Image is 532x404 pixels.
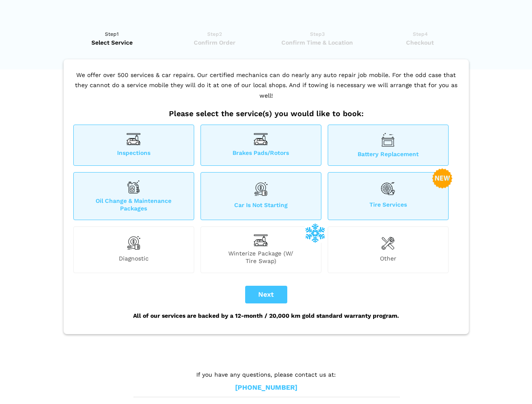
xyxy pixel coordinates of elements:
button: Next [245,286,287,303]
span: Battery Replacement [328,150,448,158]
h2: Please select the service(s) you would like to book: [71,109,461,118]
span: Inspections [74,149,194,158]
span: Select Service [64,38,161,47]
p: We offer over 500 services & car repairs. Our certified mechanics can do nearly any auto repair j... [71,70,461,109]
span: Car is not starting [201,201,321,212]
span: Confirm Order [166,38,263,47]
a: Step1 [64,30,161,47]
span: Other [328,255,448,265]
img: winterize-icon_1.png [305,223,325,243]
span: Tire Services [328,201,448,212]
span: Diagnostic [74,255,194,265]
a: Step2 [166,30,263,47]
span: Oil Change & Maintenance Packages [74,197,194,212]
div: All of our services are backed by a 12-month / 20,000 km gold standard warranty program. [71,303,461,328]
span: Brakes Pads/Rotors [201,149,321,158]
span: Checkout [372,38,469,47]
span: Confirm Time & Location [269,38,366,47]
a: [PHONE_NUMBER] [235,383,297,392]
img: new-badge-2-48.png [432,168,452,189]
a: Step4 [372,30,469,47]
a: Step3 [269,30,366,47]
p: If you have any questions, please contact us at: [134,370,399,379]
span: Winterize Package (W/ Tire Swap) [201,250,321,265]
